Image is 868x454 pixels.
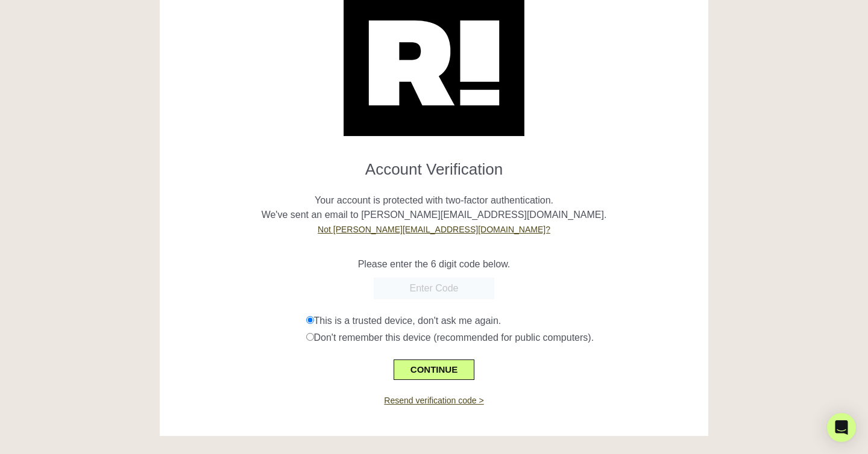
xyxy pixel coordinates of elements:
div: This is a trusted device, don't ask me again. [306,314,700,328]
button: CONTINUE [394,359,474,380]
a: Not [PERSON_NAME][EMAIL_ADDRESS][DOMAIN_NAME]? [318,225,550,234]
p: Please enter the 6 digit code below. [169,257,699,272]
p: Your account is protected with two-factor authentication. We've sent an email to [PERSON_NAME][EM... [169,179,699,237]
a: Resend verification code > [384,396,483,405]
div: Don't remember this device (recommended for public computers). [306,331,700,345]
div: Open Intercom Messenger [827,413,856,442]
input: Enter Code [374,278,494,299]
h1: Account Verification [169,151,699,179]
